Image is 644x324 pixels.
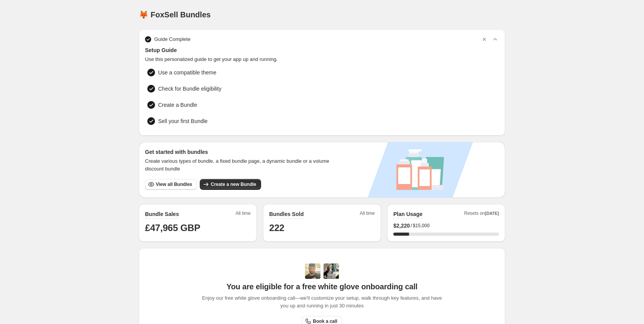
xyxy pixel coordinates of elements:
span: Create a new Bundle [211,181,256,187]
span: All time [360,210,375,219]
span: View all Bundles [156,181,192,187]
span: Sell your first Bundle [158,117,207,125]
button: View all Bundles [145,179,197,190]
span: Guide Complete [154,35,191,43]
span: Use a compatible theme [158,69,216,76]
span: All time [236,210,251,219]
h2: Bundles Sold [269,210,303,218]
span: Resets on [464,210,499,219]
h3: Get started with bundles [145,148,337,156]
span: [DATE] [485,211,499,216]
h2: Bundle Sales [145,210,179,218]
h1: 222 [269,222,375,234]
span: Use this personalized guide to get your app up and running. [145,56,499,63]
span: Create a Bundle [158,101,197,109]
span: $15,000 [413,223,429,229]
span: $ 2,220 [393,222,410,229]
span: Enjoy our free white glove onboarding call—we'll customize your setup, walk through key features,... [198,294,446,310]
div: / [393,222,499,229]
span: Check for Bundle eligibility [158,85,221,93]
span: Setup Guide [145,46,499,54]
button: Create a new Bundle [200,179,261,190]
img: Adi [305,263,320,279]
span: You are eligible for a free white glove onboarding call [226,282,417,291]
img: Prakhar [324,263,339,279]
h2: Plan Usage [393,210,422,218]
h1: £47,965 GBP [145,222,251,234]
h1: 🦊 FoxSell Bundles [139,10,211,19]
span: Create various types of bundle, a fixed bundle page, a dynamic bundle or a volume discount bundle [145,157,337,173]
